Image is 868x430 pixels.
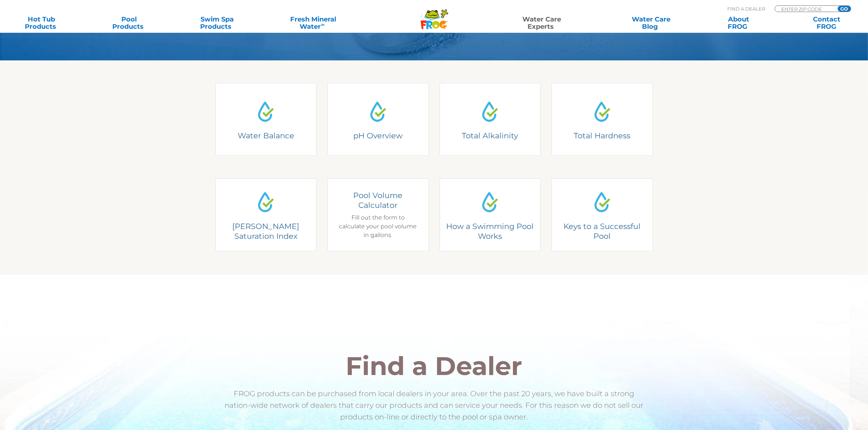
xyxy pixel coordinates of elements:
img: Water Drop Icon [589,189,616,216]
sup: ∞ [321,21,325,27]
a: Water Drop IconTotal AlkalinityTotal AlkalinityIdeal Total Alkalinity Range for Pools: 80-120 ppm [440,83,541,156]
img: Water Drop Icon [589,98,616,125]
img: Water Drop Icon [252,98,279,125]
h4: Keys to a Successful Pool [562,221,642,241]
h4: How a Swimming Pool Works [445,221,535,241]
a: Water Drop IconpH OverviewpH OverviewThe optimal pH range for your pool is 7.2-7.8. [327,83,429,156]
p: FROG products can be purchased from local dealers in your area. Over the past 20 years, we have b... [221,388,647,423]
img: Water Drop Icon [252,189,279,216]
a: ContactFROG [793,16,861,30]
img: Water Drop Icon [365,98,392,125]
h4: Water Balance [221,131,311,141]
a: Hot TubProducts [7,16,75,30]
img: Water Drop Icon [476,98,503,125]
p: Find A Dealer [727,5,765,12]
a: Water Drop IconHow a Swimming Pool WorksHow a Swimming Pool WorksA swimming pool typically needs ... [440,178,541,251]
a: Water Drop IconPool Volume CalculatorPool Volume CalculatorFill out the form to calculate your po... [327,178,429,251]
input: Zip Code Form [781,6,830,12]
a: Water CareBlog [617,16,685,30]
a: Swim SpaProducts [183,16,251,30]
h2: Find a Dealer [221,353,647,379]
a: Fresh MineralWater∞ [270,16,356,30]
img: Water Drop Icon [476,189,503,216]
h4: [PERSON_NAME] Saturation Index [221,221,311,241]
a: Water Drop IconKeys to a Successful PoolKeys to a Successful PoolIn order to create swimming pool... [552,178,653,251]
a: PoolProducts [95,16,163,30]
a: AboutFROG [705,16,773,30]
a: Water Drop IconTotal HardnessTotal HardnessIdeal Calcium Hardness Range for Pools: 150-400ppm [552,83,653,156]
a: Water CareExperts [486,16,597,30]
input: GO [838,6,851,12]
a: Water Drop Icon[PERSON_NAME] Saturation Index[PERSON_NAME] Saturation IndexTest your water and fi... [215,178,317,251]
h4: pH Overview [333,131,423,141]
a: Water Drop IconWater BalanceUnderstanding Water BalanceThere are two basic elements to pool chemi... [215,83,317,156]
h4: Total Alkalinity [445,131,535,141]
h4: Total Hardness [557,131,647,141]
